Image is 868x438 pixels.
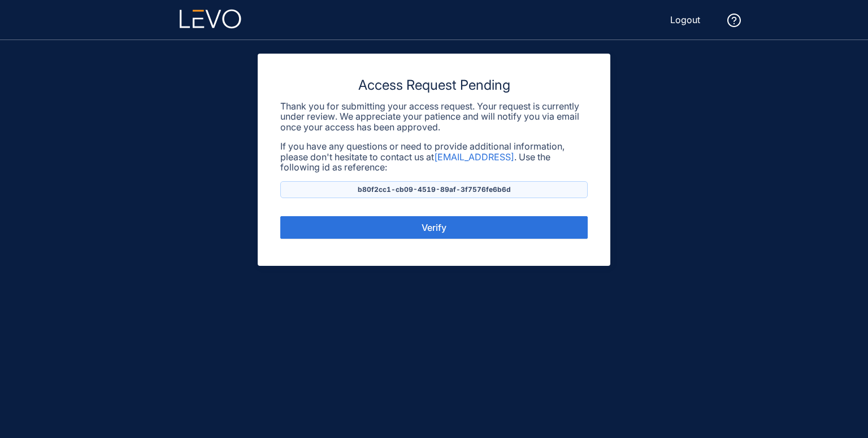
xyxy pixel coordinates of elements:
[280,101,588,132] p: Thank you for submitting your access request. Your request is currently under review. We apprecia...
[422,222,446,233] span: Verify
[280,181,588,198] p: b80f2cc1-cb09-4519-89af-3f7576fe6b6d
[434,151,514,163] a: [EMAIL_ADDRESS]
[280,76,588,94] h3: Access Request Pending
[670,15,700,25] span: Logout
[280,141,588,172] p: If you have any questions or need to provide additional information, please don't hesitate to con...
[280,216,588,239] button: Verify
[661,11,709,29] button: Logout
